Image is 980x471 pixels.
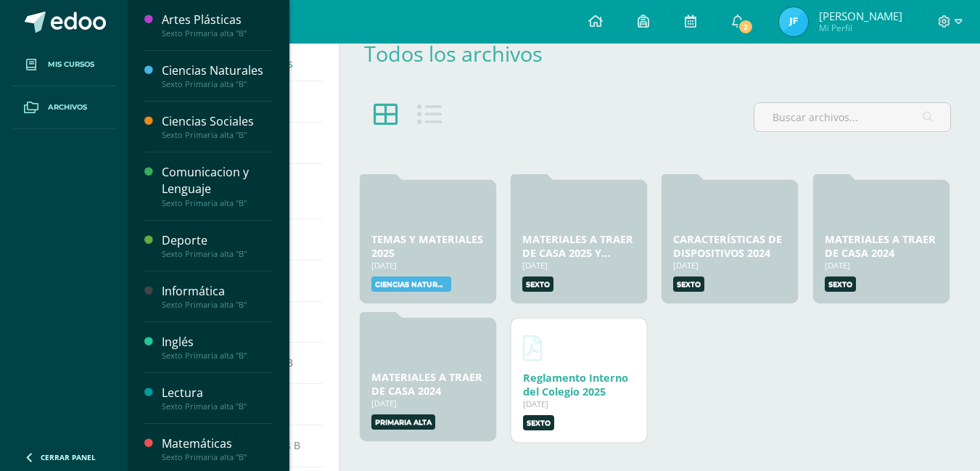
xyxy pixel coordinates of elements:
[371,414,435,430] label: Primaria alta
[162,130,272,140] div: Sexto Primaria alta "B"
[523,415,554,430] label: Sexto
[371,232,485,260] div: TEMAS Y MATERIALES 2025
[162,164,272,197] div: Comunicacion y Lenguaje
[41,452,96,462] span: Cerrar panel
[162,198,272,208] div: Sexto Primaria alta "B"
[12,86,116,129] a: Archivos
[162,12,272,38] a: Artes PlásticasSexto Primaria alta "B"
[825,232,936,260] a: MATERIALES A TRAER DE CASA 2024
[162,12,272,28] div: Artes Plásticas
[523,330,542,365] a: Descargar Reglamento Interno del Colegio 2025.pdf
[162,283,272,310] a: InformáticaSexto Primaria alta "B"
[162,232,272,259] a: DeporteSexto Primaria alta "B"
[522,232,635,260] div: MATERIALES A TRAER DE CASA 2025 Y CARACTERÍSTICAS DE DISPOSITIVOS
[825,260,938,271] div: [DATE]
[754,103,950,131] input: Buscar archivos...
[162,79,272,89] div: Sexto Primaria alta "B"
[371,277,451,292] label: Ciencias Naturales B
[738,19,754,35] span: 2
[162,113,272,130] div: Ciencias Sociales
[825,277,856,292] label: Sexto
[523,398,635,409] div: [DATE]
[162,435,272,452] div: Matemáticas
[825,232,938,260] div: MATERIALES A TRAER DE CASA 2024
[673,260,786,271] div: [DATE]
[162,62,272,79] div: Ciencias Naturales
[162,452,272,462] div: Sexto Primaria alta "B"
[162,62,272,89] a: Ciencias NaturalesSexto Primaria alta "B"
[371,260,485,271] div: [DATE]
[162,385,272,411] a: LecturaSexto Primaria alta "B"
[522,232,633,287] a: MATERIALES A TRAER DE CASA 2025 Y CARACTERÍSTICAS DE DISPOSITIVOS
[162,28,272,38] div: Sexto Primaria alta "B"
[48,102,87,113] span: Archivos
[523,371,628,398] a: Reglamento Interno del Colegio 2025
[522,277,553,292] label: Sexto
[162,249,272,259] div: Sexto Primaria alta "B"
[162,300,272,310] div: Sexto Primaria alta "B"
[523,371,635,398] div: Descargar Reglamento Interno del Colegio 2025.pdf
[162,334,272,361] a: InglésSexto Primaria alta "B"
[371,370,482,398] a: MATERIALES A TRAER DE CASA 2024
[819,22,902,34] span: Mi Perfil
[162,232,272,249] div: Deporte
[779,7,808,36] img: c126f6338b9905b342b0dc83300dfcd4.png
[162,401,272,411] div: Sexto Primaria alta "B"
[522,260,635,271] div: [DATE]
[371,232,483,260] a: TEMAS Y MATERIALES 2025
[364,39,543,67] a: Todos los archivos
[162,385,272,401] div: Lectura
[364,39,564,67] div: Todos los archivos
[162,113,272,140] a: Ciencias SocialesSexto Primaria alta "B"
[673,232,782,260] a: CARACTERÍSTICAS DE DISPOSITIVOS 2024
[819,9,902,23] span: [PERSON_NAME]
[162,283,272,300] div: Informática
[12,44,116,86] a: Mis cursos
[371,398,485,409] div: [DATE]
[673,232,786,260] div: CARACTERÍSTICAS DE DISPOSITIVOS 2024
[162,435,272,462] a: MatemáticasSexto Primaria alta "B"
[162,164,272,208] a: Comunicacion y LenguajeSexto Primaria alta "B"
[162,351,272,361] div: Sexto Primaria alta "B"
[162,334,272,351] div: Inglés
[48,59,94,70] span: Mis cursos
[371,370,485,398] div: MATERIALES A TRAER DE CASA 2024
[673,277,704,292] label: Sexto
